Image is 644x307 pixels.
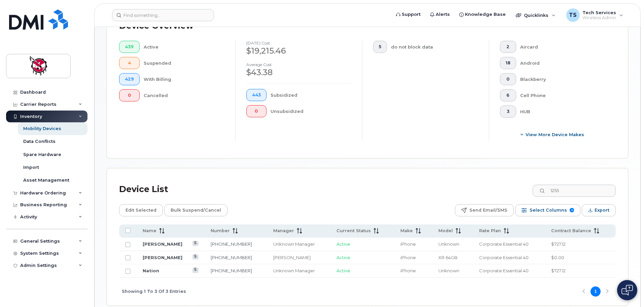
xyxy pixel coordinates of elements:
button: 3 [500,105,516,118]
span: Send Email/SMS [469,205,507,215]
span: 6 [506,93,510,98]
div: $43.38 [246,67,351,78]
a: Support [391,8,425,21]
span: Active [336,255,350,260]
span: Alerts [436,11,450,18]
div: Active [144,41,225,53]
span: $0.00 [551,255,564,260]
span: View More Device Makes [526,131,584,138]
span: Support [402,11,421,18]
div: Android [520,57,605,69]
span: Wireless Admin [582,15,616,21]
div: [PERSON_NAME] [273,254,324,261]
button: Page 1 [591,286,601,297]
div: Unknown Manager [273,241,324,247]
div: Cell Phone [520,89,605,101]
span: XR 64GB [438,255,458,260]
div: Blackberry [520,73,605,85]
input: Search Device List ... [533,185,616,197]
button: 0 [246,105,266,117]
span: Knowledge Base [465,11,506,18]
a: [PHONE_NUMBER] [211,255,252,260]
span: iPhone [400,241,416,247]
img: Open chat [621,285,633,296]
span: Bulk Suspend/Cancel [171,205,221,215]
div: Suspended [144,57,225,69]
div: Quicklinks [511,8,560,22]
a: [PHONE_NUMBER] [211,241,252,247]
h4: Average cost [246,62,351,67]
span: TS [569,11,577,19]
span: Corporate Essential 40 [479,268,529,273]
span: 5 [379,44,381,50]
a: Knowledge Base [455,8,510,21]
span: iPhone [400,255,416,260]
span: 443 [252,92,261,98]
button: Export [582,204,616,216]
button: 0 [119,89,140,101]
span: Rate Plan [479,228,501,234]
button: 443 [246,89,266,101]
span: 0 [506,76,510,82]
button: 4 [119,57,140,69]
span: iPhone [400,268,416,273]
div: $19,215.46 [246,45,351,57]
a: [PHONE_NUMBER] [211,268,252,273]
span: 2 [506,44,510,50]
span: Name [143,228,156,234]
a: Nation [143,268,159,273]
div: HUB [520,105,605,118]
button: Select Columns 9 [515,204,580,216]
span: Contract Balance [551,228,591,234]
span: 0 [125,93,134,98]
span: Unknown [438,268,459,273]
span: Model [438,228,453,234]
button: 18 [500,57,516,69]
div: Unsubsidized [271,105,352,117]
span: $727.12 [551,268,566,273]
span: 9 [570,208,574,212]
a: Alerts [425,8,455,21]
span: 3 [506,109,510,114]
div: With Billing [144,73,225,85]
span: Showing 1 To 3 Of 3 Entries [122,286,186,297]
a: View Last Bill [192,241,199,246]
span: 429 [125,76,134,82]
input: Find something... [112,9,214,21]
div: Cancelled [144,89,225,101]
button: Edit Selected [119,204,163,216]
span: 18 [506,60,510,66]
div: do not block data [391,41,478,53]
span: 439 [125,44,134,50]
span: Manager [273,228,294,234]
button: 0 [500,73,516,85]
span: Make [400,228,413,234]
span: Unknown [438,241,459,247]
a: [PERSON_NAME] [143,241,182,247]
a: [PERSON_NAME] [143,255,182,260]
button: Send Email/SMS [455,204,514,216]
button: 439 [119,41,140,53]
span: Number [211,228,230,234]
span: Tech Services [582,10,616,15]
span: Edit Selected [126,205,156,215]
span: 0 [252,109,261,114]
span: Select Columns [530,205,567,215]
span: Active [336,268,350,273]
span: Corporate Essential 40 [479,241,529,247]
button: 5 [373,41,387,53]
button: 6 [500,89,516,101]
span: Corporate Essential 40 [479,255,529,260]
div: Tech Services [562,8,628,22]
button: 2 [500,41,516,53]
span: Quicklinks [524,12,548,18]
a: View Last Bill [192,254,199,259]
a: View Last Bill [192,268,199,273]
button: 429 [119,73,140,85]
div: Subsidized [271,89,352,101]
div: Unknown Manager [273,268,324,274]
span: Active [336,241,350,247]
div: Device List [119,181,168,198]
button: View More Device Makes [500,128,605,141]
h4: [DATE] cost [246,41,351,45]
